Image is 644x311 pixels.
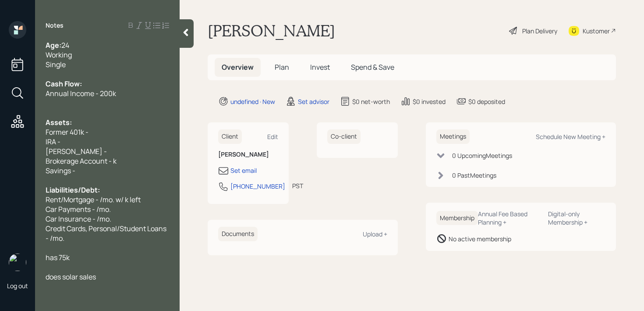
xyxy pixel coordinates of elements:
[46,253,70,262] span: has 75k
[351,62,394,72] span: Spend & Save
[46,127,88,137] span: Former 401k -
[46,272,96,282] span: does solar sales
[46,137,60,147] span: IRA -
[222,62,254,72] span: Overview
[230,97,275,106] div: undefined · New
[327,129,361,144] h6: Co-client
[46,40,61,50] span: Age:
[46,166,75,175] span: Savings -
[46,50,72,60] span: Working
[7,282,28,290] div: Log out
[363,230,387,238] div: Upload +
[452,151,512,160] div: 0 Upcoming Meeting s
[230,182,285,191] div: [PHONE_NUMBER]
[583,26,610,36] div: Kustomer
[46,214,111,224] span: Car Insurance - /mo.
[46,185,100,195] span: Liabilities/Debt:
[292,181,303,190] div: PST
[208,21,335,40] h1: [PERSON_NAME]
[9,254,26,271] img: retirable_logo.png
[436,129,470,144] h6: Meetings
[413,97,446,106] div: $0 invested
[449,234,511,243] div: No active membership
[46,60,66,69] span: Single
[468,97,505,106] div: $0 deposited
[267,132,278,141] div: Edit
[436,211,478,225] h6: Membership
[310,62,330,72] span: Invest
[46,147,107,156] span: [PERSON_NAME] -
[46,204,111,214] span: Car Payments - /mo.
[452,171,496,180] div: 0 Past Meeting s
[46,79,82,89] span: Cash Flow:
[230,166,257,175] div: Set email
[46,195,141,204] span: Rent/Mortgage - /mo. w/ k left
[218,227,258,241] h6: Documents
[46,224,168,243] span: Credit Cards, Personal/Student Loans - /mo.
[352,97,390,106] div: $0 net-worth
[298,97,329,106] div: Set advisor
[61,40,69,50] span: 24
[536,132,605,141] div: Schedule New Meeting +
[522,26,557,36] div: Plan Delivery
[275,62,289,72] span: Plan
[478,210,541,226] div: Annual Fee Based Planning +
[46,118,72,127] span: Assets:
[548,210,605,226] div: Digital-only Membership +
[46,21,64,30] label: Notes
[46,156,117,166] span: Brokerage Account - k
[218,129,242,144] h6: Client
[218,151,278,158] h6: [PERSON_NAME]
[46,89,116,98] span: Annual Income - 200k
